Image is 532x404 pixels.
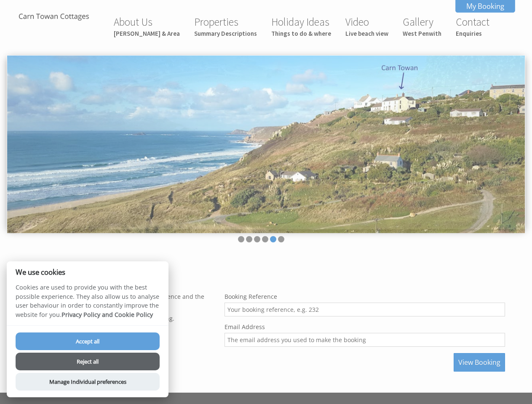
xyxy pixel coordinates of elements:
img: Carn Towan [12,12,96,22]
small: Summary Descriptions [194,29,257,37]
a: GalleryWest Penwith [403,15,441,37]
small: West Penwith [403,29,441,37]
small: Live beach view [345,29,388,37]
label: Email Address [225,323,505,331]
a: PropertiesSummary Descriptions [194,15,257,37]
a: Privacy Policy and Cookie Policy [61,311,153,319]
a: Holiday IdeasThings to do & where [271,15,331,37]
small: Enquiries [456,29,489,37]
a: ContactEnquiries [456,15,489,37]
input: Your booking reference, e.g. 232 [225,303,505,316]
input: The email address you used to make the booking [225,333,505,347]
button: View Booking [454,353,505,372]
button: Reject all [16,353,160,370]
button: Manage Individual preferences [16,373,160,391]
button: Accept all [16,332,160,350]
label: Booking Reference [225,292,505,300]
span: View Booking [458,358,500,367]
small: Things to do & where [271,29,331,37]
a: VideoLive beach view [345,15,388,37]
h1: View Booking [17,269,505,285]
p: Cookies are used to provide you with the best possible experience. They also allow us to analyse ... [7,283,168,325]
small: [PERSON_NAME] & Area [114,29,180,37]
a: About Us[PERSON_NAME] & Area [114,15,180,37]
h2: We use cookies [7,268,168,276]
